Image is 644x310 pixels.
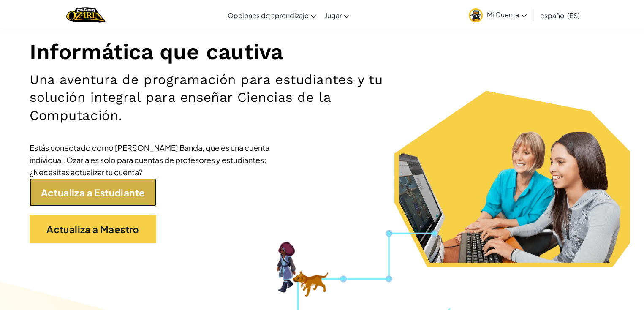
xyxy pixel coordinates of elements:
[41,187,145,199] font: Actualiza a Estudiante
[66,6,106,24] a: Logotipo de Ozaria de CodeCombat
[30,39,283,64] font: Informática que cautiva
[30,178,156,207] a: Actualiza a Estudiante
[465,2,531,28] a: Mi Cuenta
[30,72,383,123] font: Una aventura de programación para estudiantes y tu solución integral para enseñar Ciencias de la ...
[487,10,519,19] font: Mi Cuenta
[540,11,580,20] font: español (ES)
[325,11,342,20] font: Jugar
[66,6,106,24] img: Hogar
[536,4,584,27] a: español (ES)
[228,11,309,20] font: Opciones de aprendizaje
[321,4,353,27] a: Jugar
[30,143,269,177] font: Estás conectado como [PERSON_NAME] Banda, que es una cuenta individual. Ozaria es solo para cuent...
[30,215,156,243] a: Actualiza a Maestro
[223,4,321,27] a: Opciones de aprendizaje
[469,8,483,22] img: avatar
[46,223,139,235] font: Actualiza a Maestro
